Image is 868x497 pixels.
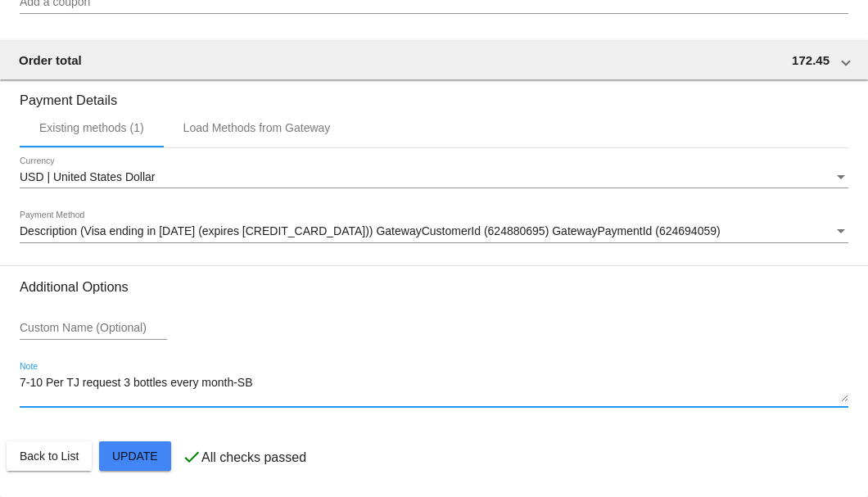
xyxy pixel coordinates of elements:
[20,279,848,295] h3: Additional Options
[20,171,848,184] mat-select: Currency
[19,53,82,67] span: Order total
[20,322,167,335] input: Custom Name (Optional)
[20,80,848,108] h3: Payment Details
[112,450,158,463] span: Update
[201,450,306,465] p: All checks passed
[20,450,79,463] span: Back to List
[183,121,331,134] div: Load Methods from Gateway
[7,441,92,471] button: Back to List
[39,121,144,134] div: Existing methods (1)
[99,441,171,471] button: Update
[20,170,155,183] span: USD | United States Dollar
[792,53,830,67] span: 172.45
[182,447,201,467] mat-icon: check
[20,224,721,237] span: Description (Visa ending in [DATE] (expires [CREDIT_CARD_DATA])) GatewayCustomerId (624880695) Ga...
[20,225,848,238] mat-select: Payment Method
